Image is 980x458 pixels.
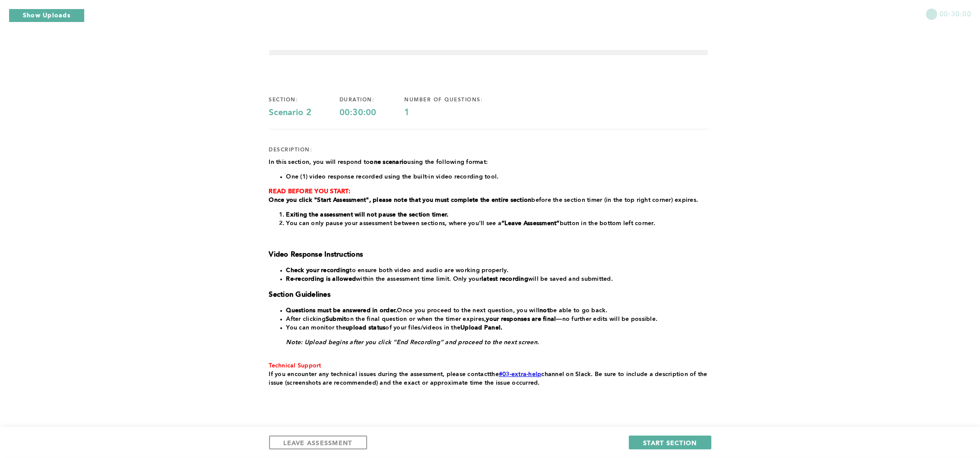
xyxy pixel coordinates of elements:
[269,108,340,118] div: Scenario 2
[286,267,350,273] strong: Check your recording
[404,108,511,118] div: 1
[286,275,708,283] li: within the assessment time limit. Only your will be saved and submitted.
[482,276,528,282] strong: latest recording
[9,9,85,22] button: Show Uploads
[269,188,351,194] strong: READ BEFORE YOU START:
[339,108,404,118] div: 00:30:00
[326,316,346,322] strong: Submit
[286,339,539,345] em: Note: Upload begins after you click “End Recording” and proceed to the next screen.
[286,174,499,180] span: One (1) video response recorded using the built-in video recording tool.
[346,325,385,331] strong: upload status
[269,147,313,154] div: description:
[489,371,499,377] span: the
[539,307,549,314] strong: not
[269,436,367,449] button: LEAVE ASSESSMENT
[404,97,511,104] div: number of questions:
[286,323,708,332] li: You can monitor the of your files/videos in the
[339,97,404,104] div: duration:
[269,371,710,386] span: . Be sure to include a description of the issue (screenshots are recommended) and the exact or ap...
[269,97,340,104] div: section:
[269,197,532,203] strong: Once you click "Start Assessment", please note that you must complete the entire section
[286,219,708,228] li: You can only pause your assessment between sections, where you'll see a button in the bottom left...
[286,212,449,218] strong: Exiting the assessment will not pause the section timer.
[269,371,490,377] span: If you encounter any technical issues during the assessment, please contact
[501,220,560,226] strong: “Leave Assessment”
[269,159,370,165] span: In this section, you will respond to
[269,196,708,204] p: before the section timer (in the top right corner) expires.
[408,159,488,165] span: using the following format:
[286,266,708,275] li: to ensure both video and audio are working properly.
[269,363,321,369] span: Technical Support
[286,306,708,315] li: Once you proceed to the next question, you will be able to go back.
[269,251,708,259] h3: Video Response Instructions
[542,371,591,377] span: channel on Slack
[370,159,408,165] strong: one scenario
[629,436,711,449] button: START SECTION
[284,439,352,447] span: LEAVE ASSESSMENT
[643,439,697,447] span: START SECTION
[499,371,542,377] a: #03-extra-help
[286,276,356,282] strong: Re-recording is allowed
[286,307,397,314] strong: Questions must be answered in order.
[460,325,502,331] strong: Upload Panel.
[286,315,708,323] li: After clicking on the final question or when the timer expires, —no further edits will be possible.
[939,9,971,19] span: 00:30:00
[269,291,708,299] h3: Section Guidelines
[486,316,556,322] strong: your responses are final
